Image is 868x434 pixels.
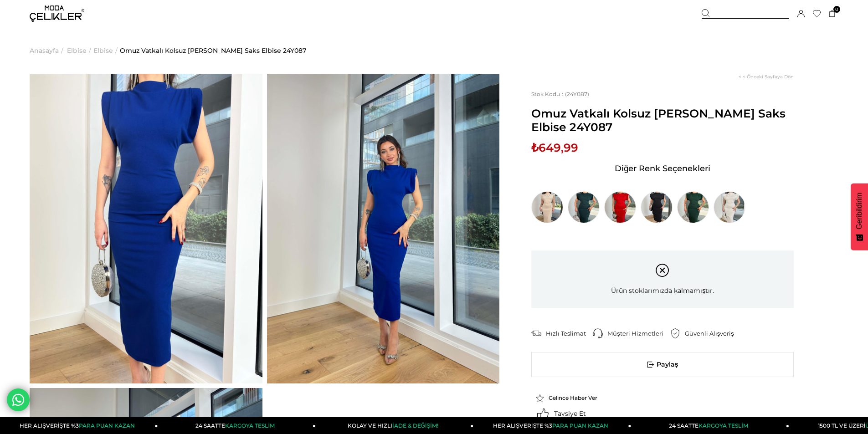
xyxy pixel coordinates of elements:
[30,27,59,74] a: Anasayfa
[30,5,84,22] img: logo
[93,27,113,74] a: Elbise
[546,329,593,337] div: Hızlı Teslimat
[552,422,608,429] span: PARA PUAN KAZAN
[30,74,262,383] img: Tarin elbise 24Y087
[632,417,789,434] a: 24 SAATTEKARGOYA TESLİM
[568,191,600,223] img: Omuz Vatkalı Kolsuz Tarin Kadın Zümrüt Elbise 24Y087
[267,74,500,383] img: Tarin elbise 24Y087
[593,328,603,338] img: call-center.png
[93,27,120,74] li: >
[615,161,710,176] span: Diğer Renk Seçenekleri
[641,191,673,223] img: Omuz Vatkalı Kolsuz Tarin Kadın Siyah Elbise 24Y087
[473,417,631,434] a: HER ALIŞVERİŞTE %3PARA PUAN KAZAN
[554,409,586,418] span: Tavsiye Et
[531,250,794,308] div: Ürün stoklarımızda kalmamıştır.
[670,328,680,338] img: security.png
[739,74,794,80] a: < < Önceki Sayfaya Dön
[158,417,316,434] a: 24 SAATTEKARGOYA TESLİM
[829,10,836,17] a: 0
[677,191,709,223] img: Omuz Vatkalı Kolsuz Tarin Kadın Yeşil Elbise 24Y087
[531,328,541,338] img: shipping.png
[392,422,438,429] span: İADE & DEĞİŞİM!
[67,27,87,74] a: Elbise
[531,141,578,154] span: ₺649,99
[531,91,565,97] span: Stok Kodu
[316,417,473,434] a: KOLAY VE HIZLIİADE & DEĞİŞİM!
[549,394,597,401] span: Gelince Haber Ver
[79,422,135,429] span: PARA PUAN KAZAN
[714,191,745,223] img: Omuz Vatkalı Kolsuz Tarin Kadın Ekru Elbise 24Y087
[120,27,306,74] a: Omuz Vatkalı Kolsuz [PERSON_NAME] Saks Elbise 24Y087
[67,27,93,74] li: >
[855,193,863,230] span: Geribildirim
[531,191,563,223] img: Omuz Vatkalı Kolsuz Tarin Kadın Taş Elbise 24Y087
[685,329,741,337] div: Güvenli Alışveriş
[531,91,589,97] span: (24Y087)
[833,6,840,13] span: 0
[225,422,274,429] span: KARGOYA TESLİM
[531,107,794,134] span: Omuz Vatkalı Kolsuz [PERSON_NAME] Saks Elbise 24Y087
[607,329,670,337] div: Müşteri Hizmetleri
[851,184,868,250] button: Geribildirim - Show survey
[604,191,636,223] img: Omuz Vatkalı Kolsuz Tarin Kadın Kırmızı Elbise 24Y087
[532,352,793,377] span: Paylaş
[30,27,66,74] li: >
[699,422,748,429] span: KARGOYA TESLİM
[536,394,614,402] a: Gelince Haber Ver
